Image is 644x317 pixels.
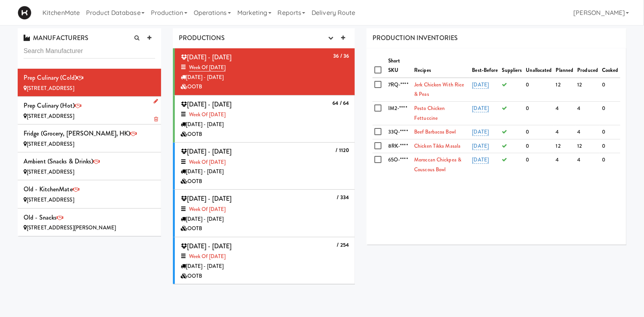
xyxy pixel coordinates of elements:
[24,44,155,59] input: Search Manufacturer
[412,54,470,78] th: Recipes
[189,205,226,213] a: Week of [DATE]
[554,78,576,102] td: 12
[181,271,349,281] div: OOTB
[24,73,77,82] span: Prep Culinary (Cold)
[173,48,355,95] li: 36 / 36 [DATE] - [DATE]Week of [DATE][DATE] - [DATE]OOTB
[18,152,161,180] li: Ambient (Snacks & Drinks)[STREET_ADDRESS]
[500,54,524,78] th: Suppliers
[414,81,464,98] a: Jerk Chicken With Rice & Peas
[181,194,232,203] span: [DATE] - [DATE]
[181,82,349,92] div: OOTB
[372,139,620,153] tr: 8RK-****Chicken Tikka Masala[DATE]012120
[181,177,349,187] div: OOTB
[524,54,554,78] th: Unallocated
[576,101,600,125] td: 4
[600,139,620,153] td: 0
[189,253,226,260] a: Week of [DATE]
[524,78,554,102] td: 0
[333,52,349,60] b: 36 / 36
[554,101,576,125] td: 4
[18,69,161,97] li: Prep Culinary (Cold)[STREET_ADDRESS]
[24,33,88,42] span: MANUFACTURERS
[181,53,232,62] span: [DATE] - [DATE]
[173,95,355,143] li: 64 / 64 [DATE] - [DATE]Week of [DATE][DATE] - [DATE]OOTB
[472,81,489,89] a: [DATE]
[27,112,74,120] span: [STREET_ADDRESS]
[554,54,576,78] th: Planned
[24,185,73,194] span: Old - KitchenMate
[600,101,620,125] td: 0
[18,125,161,152] li: Fridge (Grocery, [PERSON_NAME], HK)[STREET_ADDRESS]
[576,153,600,177] td: 4
[18,180,161,208] li: Old - KitchenMate[STREET_ADDRESS]
[181,242,232,251] span: [DATE] - [DATE]
[173,237,355,284] li: / 254 [DATE] - [DATE]Week of [DATE][DATE] - [DATE]OOTB
[576,54,600,78] th: Produced
[600,54,620,78] th: Cooked
[524,139,554,153] td: 0
[600,125,620,139] td: 0
[372,33,458,42] span: PRODUCTION INVENTORIES
[18,97,161,125] li: Prep Culinary (Hot)[STREET_ADDRESS]
[472,128,489,136] a: [DATE]
[600,153,620,177] td: 0
[414,104,445,122] a: Pesto Chicken Fettuccine
[181,73,349,82] div: [DATE] - [DATE]
[18,209,161,236] li: Old - Snacks[STREET_ADDRESS][PERSON_NAME]
[189,64,226,71] a: Week of [DATE]
[181,262,349,271] div: [DATE] - [DATE]
[181,167,349,177] div: [DATE] - [DATE]
[472,104,489,112] a: [DATE]
[524,153,554,177] td: 0
[414,142,461,150] a: Chicken Tikka Masala
[181,214,349,224] div: [DATE] - [DATE]
[414,128,456,136] a: Beef Barbacoa Bowl
[24,129,130,138] span: Fridge (Grocery, [PERSON_NAME], HK)
[27,140,74,148] span: [STREET_ADDRESS]
[173,143,355,190] li: / 1120 [DATE] - [DATE]Week of [DATE][DATE] - [DATE]OOTB
[472,156,489,164] a: [DATE]
[600,78,620,102] td: 0
[18,6,31,20] img: Micromart
[372,101,620,125] tr: IM2-****Pesto Chicken Fettuccine[DATE]0440
[372,125,620,139] tr: 33Q-****Beef Barbacoa Bowl[DATE]0440
[470,54,500,78] th: Best-Before
[27,84,74,92] span: [STREET_ADDRESS]
[181,100,232,109] span: [DATE] - [DATE]
[181,224,349,234] div: OOTB
[336,147,349,154] b: / 1120
[24,213,57,222] span: Old - Snacks
[337,194,349,201] b: / 334
[372,78,620,102] tr: 7RQ-****Jerk Chicken With Rice & Peas[DATE]012120
[554,139,576,153] td: 12
[181,120,349,130] div: [DATE] - [DATE]
[27,168,74,176] span: [STREET_ADDRESS]
[554,153,576,177] td: 4
[27,224,116,231] span: [STREET_ADDRESS][PERSON_NAME]
[24,101,75,110] span: Prep Culinary (Hot)
[189,111,226,118] a: Week of [DATE]
[189,158,226,166] a: Week of [DATE]
[524,101,554,125] td: 0
[524,125,554,139] td: 0
[472,142,489,150] a: [DATE]
[576,78,600,102] td: 12
[24,157,94,166] span: Ambient (Snacks & Drinks)
[27,196,74,203] span: [STREET_ADDRESS]
[386,54,412,78] th: Short SKU
[332,99,349,107] b: 64 / 64
[576,125,600,139] td: 4
[179,33,225,42] span: PRODUCTIONS
[337,241,349,249] b: / 254
[181,130,349,139] div: OOTB
[414,156,461,173] a: Moroccan Chickpea & Couscous Bowl
[372,153,620,177] tr: 65O-****Moroccan Chickpea & Couscous Bowl[DATE]0440
[173,190,355,237] li: / 334 [DATE] - [DATE]Week of [DATE][DATE] - [DATE]OOTB
[554,125,576,139] td: 4
[181,147,232,156] span: [DATE] - [DATE]
[576,139,600,153] td: 12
